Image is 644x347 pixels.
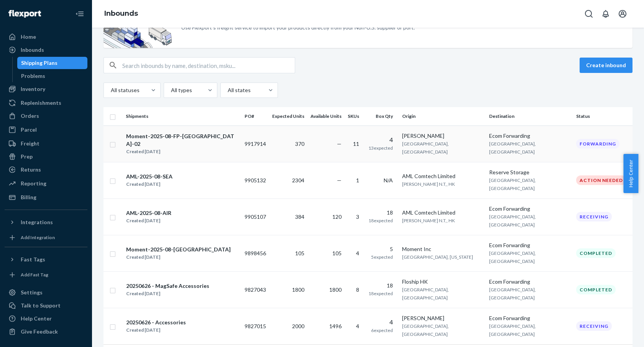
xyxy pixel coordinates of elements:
[402,287,449,301] span: [GEOGRAPHIC_DATA], [GEOGRAPHIC_DATA]
[402,141,449,155] span: [GEOGRAPHIC_DATA], [GEOGRAPHIC_DATA]
[17,70,88,82] a: Problems
[21,289,43,296] div: Settings
[295,140,304,147] span: 370
[5,253,87,266] button: Fast Tags
[486,107,573,126] th: Destination
[489,278,570,286] div: Ecom Forwarding
[269,107,307,126] th: Expected Units
[126,209,171,217] div: AML-2025-08-AIR
[292,323,304,329] span: 2000
[576,175,626,185] div: Action Needed
[598,6,613,21] button: Open notifications
[21,328,58,335] div: Give Feedback
[402,278,483,286] div: Floship HK
[21,85,45,93] div: Inventory
[242,198,269,235] td: 9905107
[356,323,359,329] span: 4
[126,132,238,148] div: Moment-2025-08-FP-[GEOGRAPHIC_DATA]-02
[21,193,36,201] div: Billing
[21,112,39,120] div: Orders
[5,124,87,136] a: Parcel
[489,250,536,264] span: [GEOGRAPHIC_DATA], [GEOGRAPHIC_DATA]
[72,6,87,21] button: Close Navigation
[489,169,570,176] div: Reserve Storage
[489,177,536,191] span: [GEOGRAPHIC_DATA], [GEOGRAPHIC_DATA]
[402,323,449,337] span: [GEOGRAPHIC_DATA], [GEOGRAPHIC_DATA]
[402,245,483,253] div: Moment Inc
[21,153,33,160] div: Prep
[5,83,87,95] a: Inventory
[295,250,304,256] span: 105
[356,177,359,183] span: 1
[576,139,619,149] div: Forwarding
[21,315,52,322] div: Help Center
[5,191,87,203] a: Billing
[368,135,393,144] div: 4
[126,180,172,188] div: Created [DATE]
[402,209,483,216] div: AML Comtech Limited
[345,107,365,126] th: SKUs
[368,291,393,296] span: 18 expected
[5,137,87,150] a: Freight
[21,234,55,241] div: Add Integration
[242,271,269,308] td: 9827043
[21,140,39,147] div: Freight
[576,248,616,258] div: Completed
[384,177,393,183] span: N/A
[5,326,87,338] button: Give Feedback
[489,323,536,337] span: [GEOGRAPHIC_DATA], [GEOGRAPHIC_DATA]
[489,241,570,249] div: Ecom Forwarding
[21,302,61,309] div: Talk to Support
[623,154,638,193] button: Help Center
[5,177,87,190] a: Reporting
[126,173,172,180] div: AML-2025-08-SEA
[353,140,359,147] span: 11
[295,213,304,220] span: 384
[21,166,41,173] div: Returns
[615,6,630,21] button: Open account menu
[5,44,87,56] a: Inbounds
[332,250,342,256] span: 105
[5,97,87,109] a: Replenishments
[110,86,111,94] input: All statuses
[5,164,87,176] a: Returns
[329,286,342,293] span: 1800
[5,299,87,312] a: Talk to Support
[371,327,393,333] span: 6 expected
[371,254,393,260] span: 5 expected
[402,172,483,180] div: AML Comtech Limited
[21,59,58,67] div: Shipping Plans
[170,86,171,94] input: All types
[21,46,44,54] div: Inbounds
[181,24,415,31] p: Use Flexport’s freight service to import your products directly from your Non-U.S. supplier or port.
[402,132,483,140] div: [PERSON_NAME]
[580,58,632,73] button: Create inbound
[21,256,45,263] div: Fast Tags
[5,31,87,43] a: Home
[242,126,269,162] td: 9917914
[21,99,61,107] div: Replenishments
[337,177,342,183] span: —
[402,254,473,260] span: [GEOGRAPHIC_DATA], [US_STATE]
[126,246,231,253] div: Moment-2025-08-[GEOGRAPHIC_DATA]
[368,209,393,216] div: 18
[329,323,342,329] span: 1496
[399,107,486,126] th: Origin
[126,217,171,225] div: Created [DATE]
[126,253,231,261] div: Created [DATE]
[489,141,536,155] span: [GEOGRAPHIC_DATA], [GEOGRAPHIC_DATA]
[5,216,87,228] button: Integrations
[21,33,36,41] div: Home
[356,286,359,293] span: 8
[368,218,393,223] span: 18 expected
[581,6,596,21] button: Open Search Box
[126,148,238,155] div: Created [DATE]
[576,321,612,331] div: Receiving
[227,86,228,94] input: All states
[5,150,87,163] a: Prep
[368,282,393,289] div: 18
[17,57,88,69] a: Shipping Plans
[356,213,359,220] span: 3
[368,318,393,327] div: 4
